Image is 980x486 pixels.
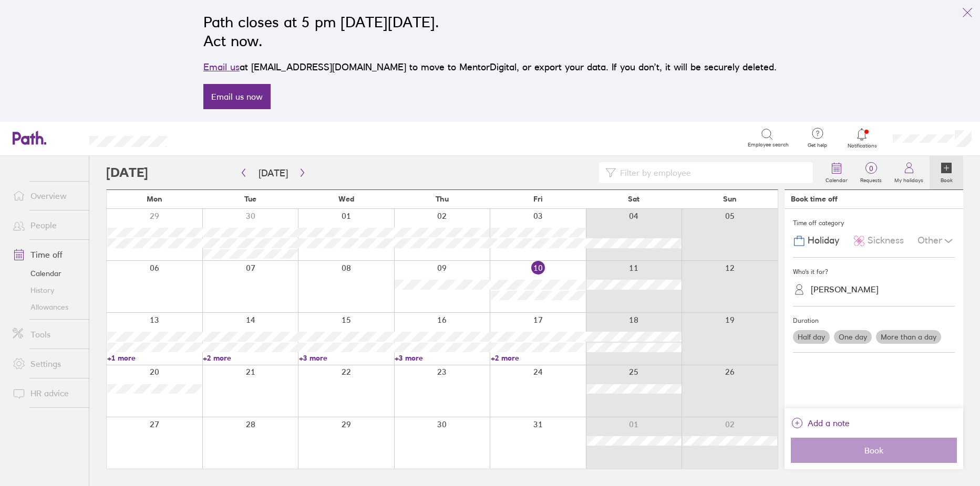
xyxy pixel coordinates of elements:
[4,215,89,236] a: People
[533,195,543,203] span: Fri
[845,127,879,149] a: Notifications
[616,163,807,183] input: Filter by employee
[854,174,888,184] label: Requests
[4,282,89,299] a: History
[791,415,850,431] button: Add a note
[888,156,930,189] a: My holidays
[4,299,89,315] a: Allowances
[834,330,872,344] label: One day
[888,174,930,184] label: My holidays
[395,353,489,363] a: +3 more
[876,330,941,344] label: More than a day
[748,142,789,148] span: Employee search
[854,164,888,173] span: 0
[4,353,89,374] a: Settings
[723,195,737,203] span: Sun
[854,156,888,189] a: 0Requests
[628,195,639,203] span: Sat
[798,446,950,455] span: Book
[845,143,879,149] span: Notifications
[436,195,449,203] span: Thu
[800,142,834,149] span: Get help
[491,353,585,363] a: +2 more
[299,353,394,363] a: +3 more
[147,195,162,203] span: Mon
[811,284,879,294] div: [PERSON_NAME]
[868,235,904,246] span: Sickness
[930,156,963,189] a: Book
[819,156,854,189] a: Calendar
[793,330,830,344] label: Half day
[808,415,850,431] span: Add a note
[791,195,838,203] div: Book time off
[793,313,955,329] div: Duration
[4,383,89,404] a: HR advice
[244,195,256,203] span: Tue
[4,324,89,345] a: Tools
[203,13,777,50] h2: Path closes at 5 pm [DATE][DATE]. Act now.
[4,244,89,265] a: Time off
[203,353,297,363] a: +2 more
[793,264,955,280] div: Who's it for?
[203,60,777,75] p: at [EMAIL_ADDRESS][DOMAIN_NAME] to move to MentorDigital, or export your data. If you don’t, it w...
[4,185,89,206] a: Overview
[338,195,354,203] span: Wed
[250,164,296,182] button: [DATE]
[791,438,957,463] button: Book
[203,61,240,72] a: Email us
[4,265,89,282] a: Calendar
[934,174,959,184] label: Book
[195,133,222,142] div: Search
[808,235,839,246] span: Holiday
[793,215,955,231] div: Time off category
[107,353,202,363] a: +1 more
[203,84,271,109] a: Email us now
[819,174,854,184] label: Calendar
[917,231,955,251] div: Other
